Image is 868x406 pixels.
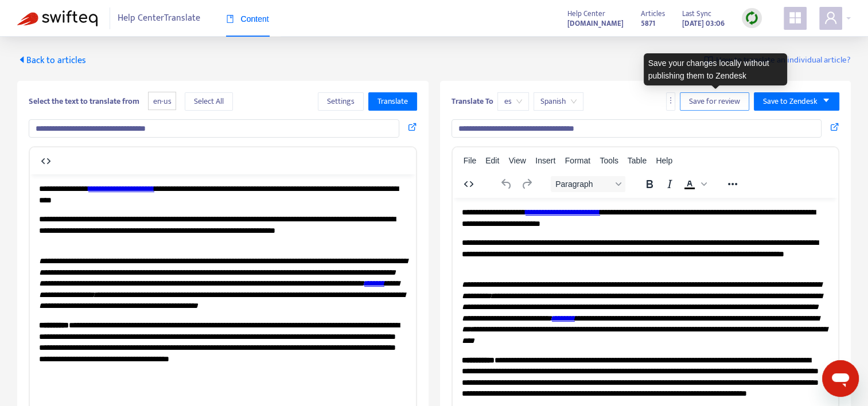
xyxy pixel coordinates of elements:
span: user [824,11,838,25]
span: Settings [327,95,355,108]
button: Translate [368,92,417,111]
button: Select All [185,92,233,111]
button: Save for review [680,92,749,111]
button: Settings [318,92,364,111]
b: Translate To [451,95,493,108]
button: Italic [660,176,679,192]
span: more [667,96,675,104]
span: caret-down [822,96,830,104]
iframe: Botón para iniciar la ventana de mensajería [822,360,859,397]
div: Save your changes locally without publishing them to Zendesk [644,53,787,85]
span: en-us [148,92,176,111]
span: Help Center Translate [118,7,200,29]
span: es [504,93,522,110]
button: more [666,92,675,111]
span: Format [565,156,590,165]
span: Last Sync [682,7,711,20]
body: Rich Text Area. Press ALT-0 for help. [9,9,377,406]
strong: [DATE] 03:06 [682,17,725,30]
span: Save for review [689,95,740,108]
button: Reveal or hide additional toolbar items [723,176,742,192]
button: Block Paragraph [551,176,625,192]
span: Translate [377,95,408,108]
button: Redo [517,176,536,192]
span: Spanish [540,93,577,110]
strong: [DOMAIN_NAME] [567,17,624,30]
a: [DOMAIN_NAME] [567,17,624,30]
span: File [464,156,477,165]
span: caret-left [17,55,26,64]
img: Swifteq [17,10,98,26]
span: View [509,156,526,165]
b: Select the text to translate from [29,95,139,108]
span: Tools [600,156,618,165]
button: Undo [497,176,516,192]
span: Help [656,156,672,165]
span: Content [226,14,269,24]
span: Edit [485,156,499,165]
strong: 5871 [641,17,655,30]
span: Back to articles [17,53,86,68]
div: Text color Black [680,176,709,192]
span: Save to Zendesk [763,95,818,108]
span: Help Center [567,7,605,20]
span: Articles [641,7,665,20]
span: appstore [788,11,802,25]
img: sync.dc5367851b00ba804db3.png [745,11,759,25]
span: Select All [194,95,224,108]
button: Save to Zendeskcaret-down [754,92,839,111]
span: Insert [535,156,555,165]
button: Bold [640,176,659,192]
span: book [226,15,234,23]
span: Table [628,156,647,165]
span: Paragraph [555,179,612,189]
